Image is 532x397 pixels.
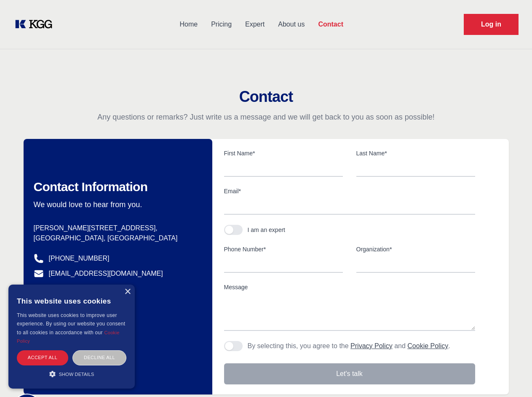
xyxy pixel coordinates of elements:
span: This website uses cookies to improve user experience. By using our website you consent to all coo... [17,312,125,336]
h2: Contact [10,88,522,105]
a: KOL Knowledge Platform: Talk to Key External Experts (KEE) [13,18,59,31]
div: Accept all [17,350,68,365]
div: Decline all [72,350,126,365]
h2: Contact Information [34,179,199,195]
iframe: Chat Widget [490,357,532,397]
label: Last Name* [356,149,475,157]
label: Message [224,283,475,291]
a: Privacy Policy [350,342,393,349]
a: Contact [311,13,350,35]
a: Home [173,13,204,35]
button: Let's talk [224,363,475,384]
label: Phone Number* [224,245,343,253]
div: I am an expert [248,226,286,234]
a: Cookie Policy [407,342,448,349]
p: Any questions or remarks? Just write us a message and we will get back to you as soon as possible! [10,112,522,122]
div: This website uses cookies [17,291,126,311]
a: @knowledgegategroup [34,284,118,294]
label: First Name* [224,149,343,157]
div: Close [124,289,131,295]
a: [PHONE_NUMBER] [49,253,110,264]
label: Organization* [356,245,475,253]
a: Expert [238,13,271,35]
p: We would love to hear from you. [34,200,199,210]
span: Show details [59,372,94,377]
p: By selecting this, you agree to the and . [248,341,450,351]
div: Show details [17,370,126,378]
label: Email* [224,187,475,195]
a: Cookie Policy [17,330,120,344]
a: About us [271,13,311,35]
p: [PERSON_NAME][STREET_ADDRESS], [34,223,199,233]
a: Pricing [204,13,238,35]
p: [GEOGRAPHIC_DATA], [GEOGRAPHIC_DATA] [34,233,199,243]
a: Request Demo [464,14,519,35]
a: [EMAIL_ADDRESS][DOMAIN_NAME] [49,269,163,279]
